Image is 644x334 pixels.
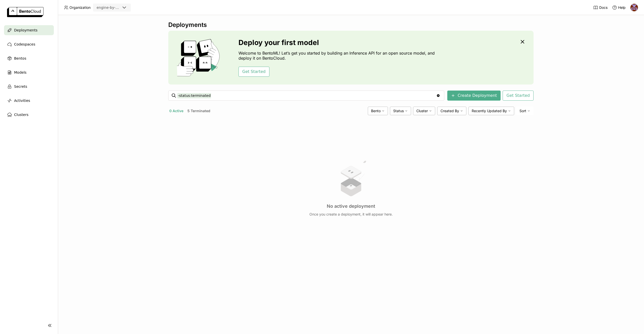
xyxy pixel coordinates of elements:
img: logo [7,7,44,17]
p: Welcome to BentoML! Let’s get you started by building an Inference API for an open source model, ... [238,51,437,61]
a: Docs [593,5,608,10]
span: Models [14,69,26,75]
span: Status [393,109,404,113]
span: Deployments [14,27,37,33]
button: 5 Terminated [186,108,211,114]
p: Once you create a deployment, it will appear here. [309,212,393,217]
div: Recently Updated By [468,107,514,115]
input: Selected engine-by-moneylion. [121,5,121,10]
img: Martin Fejka [630,4,638,11]
div: Bento [368,107,388,115]
span: Activities [14,98,30,104]
a: Deployments [4,25,54,35]
span: Organization [69,5,91,10]
svg: Clear value [436,94,440,98]
div: Sort [516,107,534,115]
a: Codespaces [4,39,54,49]
span: Cluster [416,109,428,113]
span: Clusters [14,112,28,118]
a: Models [4,67,54,77]
span: Sort [519,109,526,113]
span: Recently Updated By [472,109,507,113]
div: engine-by-moneylion [97,5,120,10]
button: 0 Active [168,108,184,114]
a: Activities [4,96,54,106]
div: Help [612,5,626,10]
h3: Deploy your first model [238,38,437,47]
span: Bentos [14,55,26,61]
div: Status [390,107,411,115]
a: Clusters [4,110,54,120]
span: Created By [440,109,459,113]
button: Create Deployment [447,91,501,101]
span: Codespaces [14,41,35,47]
h3: No active deployment [327,203,375,209]
span: Bento [371,109,381,113]
button: Get Started [238,67,269,77]
a: Bentos [4,53,54,63]
button: Get Started [503,91,534,101]
span: Secrets [14,83,27,90]
div: Cluster [413,107,435,115]
div: Created By [437,107,466,115]
img: no results [332,159,370,197]
img: cover onboarding [172,39,226,76]
input: Search [177,92,436,100]
a: Secrets [4,81,54,92]
span: Docs [599,5,608,10]
span: Help [618,5,626,10]
div: Deployments [168,21,534,29]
